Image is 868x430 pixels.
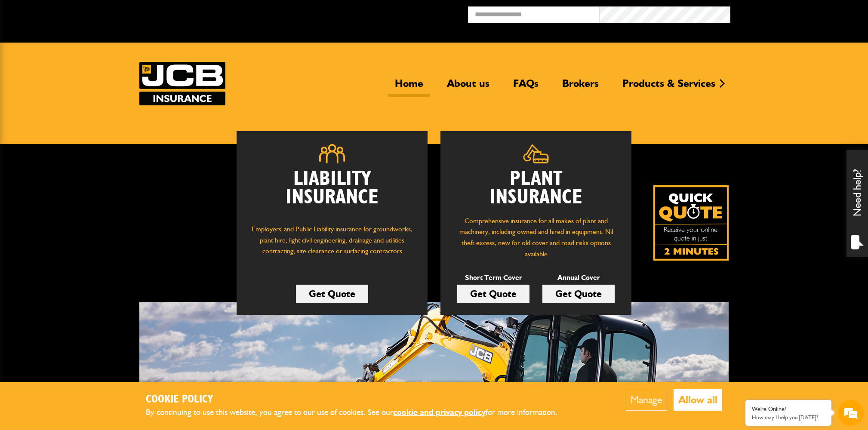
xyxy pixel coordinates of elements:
h2: Cookie Policy [146,393,572,406]
button: Manage [626,389,667,411]
p: Employers' and Public Liability insurance for groundworks, plant hire, light civil engineering, d... [249,224,415,265]
a: FAQs [507,77,545,97]
a: cookie and privacy policy [393,407,486,417]
p: How may I help you today? [752,414,825,421]
p: Annual Cover [542,272,615,283]
a: Products & Services [616,77,722,97]
div: Need help? [846,150,868,257]
button: Broker Login [730,6,862,20]
div: We're Online! [752,405,825,413]
a: Get Quote [457,285,529,303]
p: By continuing to use this website, you agree to our use of cookies. See our for more information. [146,406,572,419]
h2: Plant Insurance [453,170,619,207]
img: Quick Quote [653,185,729,261]
a: Get Quote [296,285,368,303]
a: About us [440,77,496,97]
h2: Liability Insurance [249,170,415,215]
p: Comprehensive insurance for all makes of plant and machinery, including owned and hired in equipm... [453,215,619,259]
img: JCB Insurance Services logo [139,62,225,105]
a: Get Quote [542,285,615,303]
a: Get your insurance quote isn just 2-minutes [653,185,729,261]
a: Brokers [556,77,605,97]
p: Short Term Cover [457,272,529,283]
a: Home [388,77,430,97]
button: Allow all [674,389,722,411]
a: JCB Insurance Services [139,62,225,105]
